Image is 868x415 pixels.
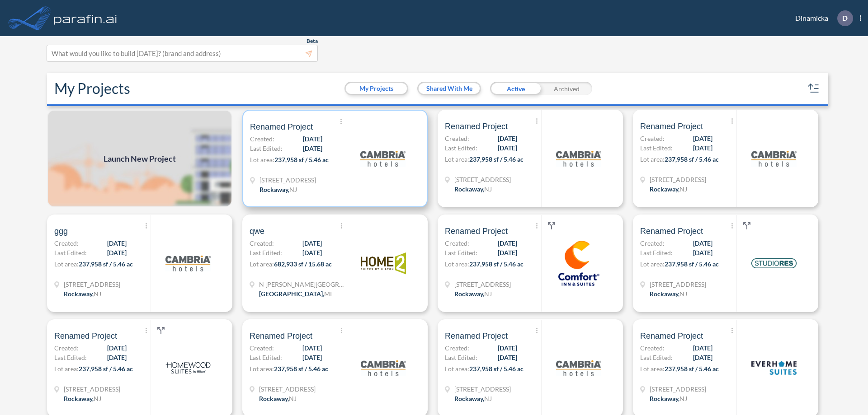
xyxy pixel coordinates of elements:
span: Created: [445,238,469,248]
img: logo [556,241,601,286]
span: Rockaway , [650,290,679,298]
p: D [842,14,848,22]
span: Created: [445,343,469,353]
span: [DATE] [302,353,322,362]
span: Lot area: [54,260,79,268]
span: Renamed Project [250,121,313,132]
img: logo [556,345,601,391]
span: [DATE] [302,248,322,257]
span: 237,958 sf / 5.46 ac [665,260,719,268]
span: Last Edited: [54,248,87,257]
span: [DATE] [498,353,517,362]
span: [DATE] [693,238,712,248]
span: 237,958 sf / 5.46 ac [274,156,329,163]
span: [DATE] [693,343,712,353]
img: logo [165,241,211,286]
span: Lot area: [445,155,469,163]
span: [DATE] [498,134,517,143]
div: Rockaway, NJ [650,184,687,194]
span: [DATE] [693,248,712,257]
div: Active [490,82,541,95]
span: [DATE] [693,134,712,143]
span: Rockaway , [454,185,484,193]
span: Rockaway , [259,186,289,193]
span: Launch New Project [104,153,176,165]
span: Last Edited: [640,353,673,362]
span: 321 Mt Hope Ave [64,384,120,394]
span: 237,958 sf / 5.46 ac [469,365,524,373]
span: 321 Mt Hope Ave [259,384,316,394]
span: 321 Mt Hope Ave [650,175,706,184]
span: 237,958 sf / 5.46 ac [665,155,719,163]
div: Rockaway, NJ [64,394,101,403]
h2: My Projects [54,80,130,97]
button: sort [807,81,821,96]
div: Rockaway, NJ [454,289,492,298]
img: logo [556,136,601,181]
img: logo [360,136,406,181]
span: [DATE] [107,343,127,353]
img: logo [751,345,797,391]
span: Rockaway , [64,290,94,298]
span: Created: [54,238,79,248]
img: logo [751,241,797,286]
span: Renamed Project [54,331,117,341]
img: add [47,110,232,207]
span: Lot area: [640,365,665,373]
span: [DATE] [107,248,127,257]
span: 321 Mt Hope Ave [650,384,706,394]
span: Last Edited: [250,144,283,153]
span: Lot area: [445,365,469,373]
span: qwe [250,226,264,237]
span: Created: [640,134,665,143]
div: Rockaway, NJ [650,289,687,298]
div: Rockaway, NJ [64,289,101,298]
span: Last Edited: [445,248,477,257]
span: NJ [94,395,101,402]
span: 321 Mt Hope Ave [64,280,120,289]
button: My Projects [346,83,407,94]
span: 321 Mt Hope Ave [454,384,511,394]
span: Rockaway , [454,290,484,298]
span: 321 Mt Hope Ave [259,175,316,185]
span: Lot area: [250,260,274,268]
span: Rockaway , [650,395,679,402]
span: Created: [54,343,79,353]
span: Rockaway , [454,395,484,402]
span: N Wyndham Hill Dr NE [259,280,345,289]
span: NJ [484,395,492,402]
span: [GEOGRAPHIC_DATA] , [259,290,324,298]
span: Lot area: [445,260,469,268]
span: Last Edited: [445,353,477,362]
span: Rockaway , [64,395,94,402]
span: Lot area: [250,365,274,373]
span: Last Edited: [250,248,282,257]
span: Last Edited: [640,248,673,257]
div: Rockaway, NJ [259,394,297,403]
span: 237,958 sf / 5.46 ac [469,260,524,268]
span: Renamed Project [640,226,703,237]
span: Last Edited: [445,143,477,153]
div: Rockaway, NJ [454,394,492,403]
button: Shared With Me [419,83,480,94]
img: logo [751,136,797,181]
span: Created: [250,134,274,144]
span: Created: [640,238,665,248]
span: Renamed Project [250,331,312,341]
span: Created: [640,343,665,353]
span: Rockaway , [650,185,679,193]
span: Last Edited: [640,143,673,153]
span: NJ [484,290,492,298]
span: 237,958 sf / 5.46 ac [79,365,133,373]
span: Lot area: [54,365,79,373]
span: NJ [289,395,297,402]
div: Archived [541,82,592,95]
span: [DATE] [693,353,712,362]
span: Created: [445,134,469,143]
span: 321 Mt Hope Ave [454,175,511,184]
span: Created: [250,343,274,353]
span: Last Edited: [54,353,87,362]
img: logo [361,241,406,286]
span: 237,958 sf / 5.46 ac [79,260,133,268]
div: Dinamicka [782,10,861,26]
